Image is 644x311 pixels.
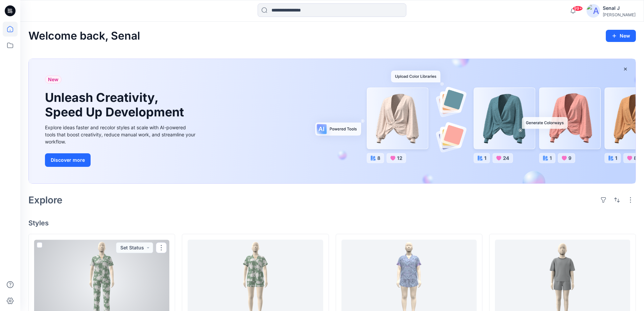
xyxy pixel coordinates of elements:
[45,124,197,145] div: Explore ideas faster and recolor styles at scale with AI-powered tools that boost creativity, red...
[48,75,58,84] span: New
[28,30,140,42] h2: Welcome back, Senal
[603,4,636,12] div: Senal J
[587,4,600,18] img: avatar
[45,90,187,119] h1: Unleash Creativity, Speed Up Development
[45,153,197,167] a: Discover more
[28,219,636,227] h4: Styles
[28,195,63,205] h2: Explore
[603,12,636,17] div: [PERSON_NAME]
[573,6,583,11] span: 99+
[45,153,91,167] button: Discover more
[606,30,636,42] button: New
